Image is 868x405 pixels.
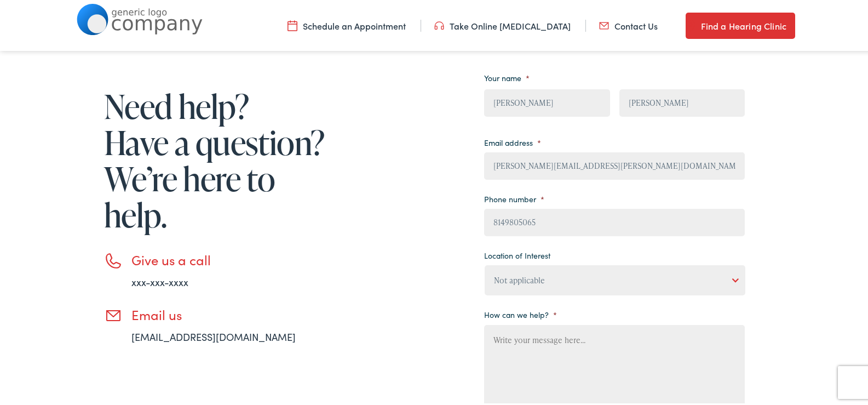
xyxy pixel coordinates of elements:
h1: Need help? Have a question? We’re here to help. [104,87,329,231]
input: example@email.com [484,151,745,178]
a: Contact Us [599,18,658,30]
label: Phone number [484,192,544,202]
label: How can we help? [484,308,557,318]
label: Your name [484,71,530,81]
a: Schedule an Appointment [288,18,406,30]
img: utility icon [686,18,695,31]
label: Email address [484,136,541,146]
input: First name [484,88,610,115]
a: xxx-xxx-xxxx [131,273,188,287]
img: utility icon [434,18,444,30]
input: (XXX) XXX - XXXX [484,207,745,235]
input: Last name [619,88,745,115]
img: utility icon [599,18,609,30]
a: Find a Hearing Clinic [686,11,795,37]
label: Location of Interest [484,249,550,259]
h3: Give us a call [131,250,329,266]
a: Take Online [MEDICAL_DATA] [434,18,571,30]
a: [EMAIL_ADDRESS][DOMAIN_NAME] [131,328,296,342]
img: utility icon [288,18,297,30]
h3: Email us [131,305,329,321]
